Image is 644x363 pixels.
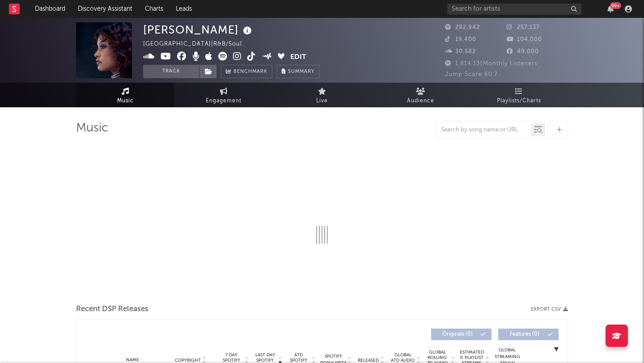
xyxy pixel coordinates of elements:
span: 19,400 [445,37,476,42]
span: Playlists/Charts [497,96,541,106]
a: Engagement [174,83,273,107]
div: [PERSON_NAME] [143,22,254,37]
span: Music [117,96,134,106]
button: Edit [290,52,306,63]
span: Recent DSP Releases [76,304,148,315]
span: Benchmark [233,67,267,77]
button: Originals(0) [431,329,491,340]
span: Engagement [206,96,241,106]
span: 257,137 [507,25,540,30]
div: 99 + [610,2,621,9]
a: Live [273,83,371,107]
a: Playlists/Charts [470,83,568,107]
span: Features ( 0 ) [504,332,545,337]
span: Released [358,358,379,363]
input: Search by song name or URL [436,127,531,134]
button: Export CSV [531,307,568,312]
span: 30,582 [445,49,476,55]
span: 49,000 [507,49,539,55]
div: [GEOGRAPHIC_DATA] | R&B/Soul [143,39,252,50]
span: 1,814,131 Monthly Listeners [445,61,538,67]
button: Features(0) [498,329,559,340]
a: Benchmark [221,65,272,78]
span: 292,942 [445,25,480,30]
input: Search for artists [447,4,581,15]
span: Jump Score: 60.7 [445,72,498,77]
span: Live [316,96,328,106]
a: Music [76,83,174,107]
span: Audience [407,96,434,106]
button: 99+ [607,5,614,13]
a: Audience [371,83,470,107]
button: Summary [277,65,319,78]
span: Copyright [175,358,201,363]
span: Summary [288,69,314,74]
span: Originals ( 0 ) [437,332,478,337]
span: 104,000 [507,37,542,42]
button: Track [143,65,199,78]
